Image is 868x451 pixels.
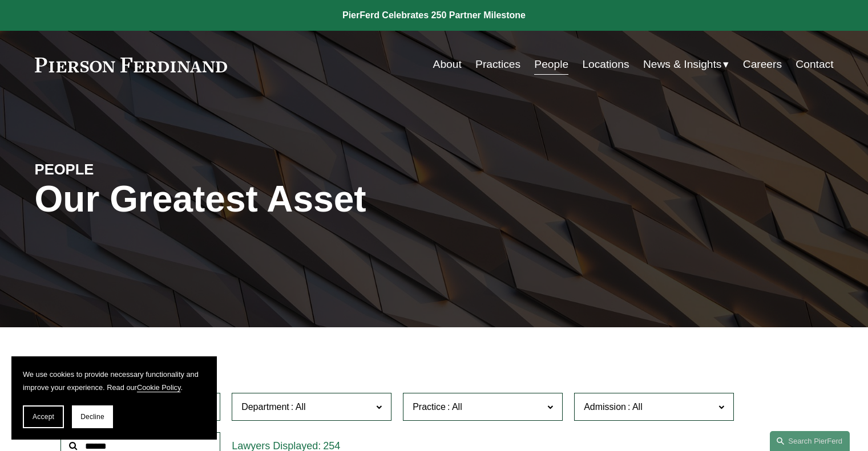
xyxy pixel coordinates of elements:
span: News & Insights [643,55,722,75]
span: Department [241,402,289,412]
span: Practice [413,402,446,412]
span: Accept [33,413,54,421]
a: People [534,54,568,75]
button: Accept [23,405,64,428]
a: About [433,54,462,75]
a: Practices [475,54,520,75]
section: Cookie banner [11,356,217,440]
a: Search this site [770,431,850,451]
span: Decline [80,413,104,421]
a: Contact [796,54,833,75]
h1: Our Greatest Asset [35,178,567,220]
a: folder dropdown [643,54,729,75]
p: We use cookies to provide necessary functionality and improve your experience. Read our . [23,368,205,394]
button: Decline [72,405,113,428]
span: Admission [584,402,626,412]
a: Locations [582,54,629,75]
a: Careers [743,54,782,75]
h4: PEOPLE [35,160,235,178]
a: Cookie Policy [137,383,181,392]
